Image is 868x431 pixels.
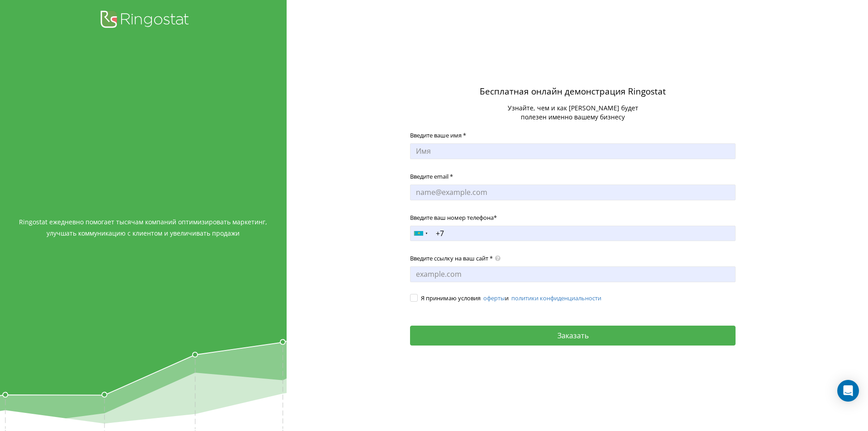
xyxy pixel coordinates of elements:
[837,380,859,402] div: Open Intercom Messenger
[508,104,638,121] span: Узнайте, чем и как [PERSON_NAME] будет полезен именно вашему бизнесу
[483,294,505,302] a: оферты
[410,143,736,159] input: Имя
[410,213,494,222] span: Введите ваш номер телефона
[410,254,488,262] span: Введите ссылку на ваш сайт
[9,216,278,239] span: Ringostat ежедневно помогает тысячам компаний оптимизировать маркетинг, улучшать коммуникацию с к...
[410,226,431,241] div: Kazakhstan (Казахстан): +7
[557,331,589,341] span: Заказать
[421,294,481,302] span: Я принимаю условия
[505,294,509,302] span: и
[511,294,601,302] a: политики конфиденциальности
[410,185,736,200] input: name@example.com
[410,131,462,139] span: Введите ваше имя
[410,266,736,282] input: example.com
[98,9,189,31] img: Ringostat logo
[410,226,736,241] input: +7 771 000 9998
[410,326,736,346] button: Заказать
[410,172,448,180] span: Введите email
[480,85,666,97] span: Бесплатная онлайн демонстрация Ringostat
